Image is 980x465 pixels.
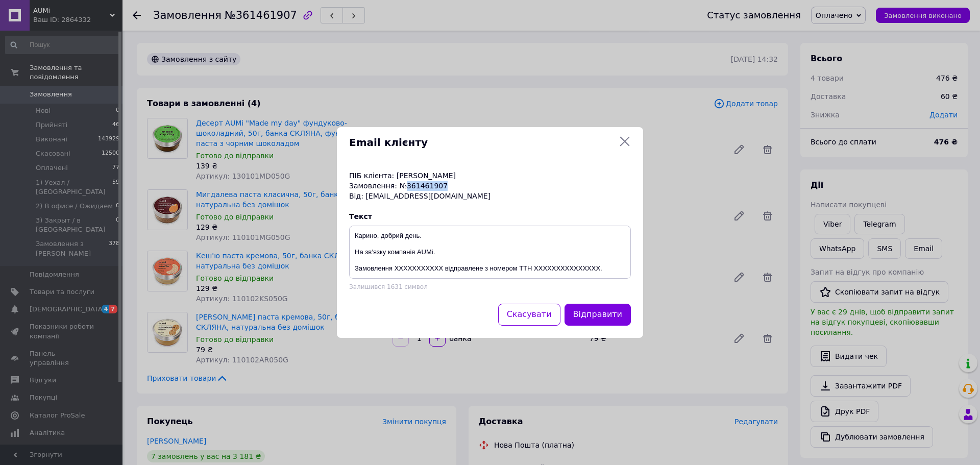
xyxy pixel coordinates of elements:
p: Замовлення: №361461907 [349,181,631,191]
p: Від: [EMAIL_ADDRESS][DOMAIN_NAME] [349,191,631,201]
span: Залишився 1631 символ [349,283,428,290]
p: ПІБ клієнта: [PERSON_NAME] [349,170,631,181]
textarea: Карино, добрий день. На зв‘язку компанія AUMi. Замовлення ХХХХХХХХХХХ відправлене з номером ТТН Х... [349,226,631,279]
button: Скасувати [498,304,560,326]
span: Текст [349,212,372,221]
span: Email клієнту [349,135,615,150]
button: Відправити [565,304,631,326]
